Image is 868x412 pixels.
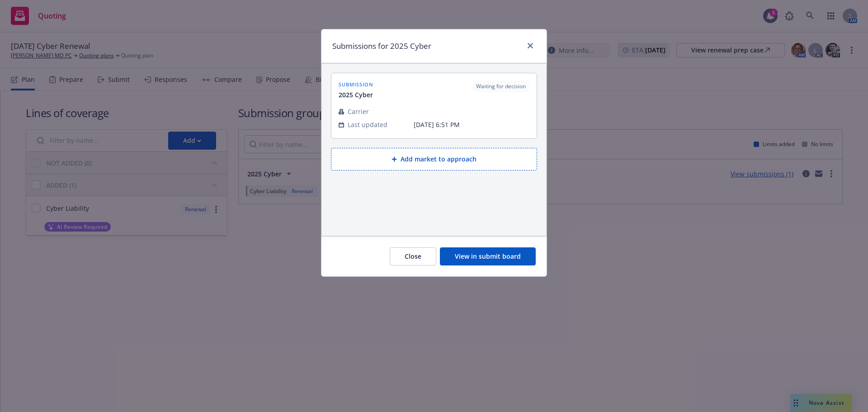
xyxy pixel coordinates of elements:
[390,247,436,265] button: Close
[332,40,431,52] h1: Submissions for 2025 Cyber
[440,247,536,265] button: View in submit board
[339,90,373,99] span: 2025 Cyber
[525,40,536,51] a: close
[331,148,537,170] button: Add market to approach
[348,120,387,129] span: Last updated
[476,82,526,90] span: Waiting for decision
[414,120,529,129] span: [DATE] 6:51 PM
[348,107,369,116] span: Carrier
[339,81,373,88] span: submission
